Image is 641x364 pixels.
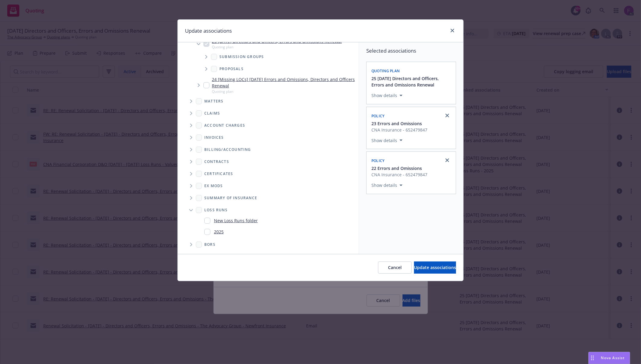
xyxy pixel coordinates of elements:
[444,157,451,164] a: close
[601,355,625,360] span: Nova Assist
[369,182,405,189] button: Show details
[204,172,233,176] span: Certificates
[212,89,356,94] span: Quoting plan
[371,165,427,171] button: 22 Errors and Omissions
[204,99,223,103] span: Matters
[371,113,385,119] span: Policy
[219,55,264,59] span: Submission groups
[366,47,456,54] span: Selected associations
[371,127,427,133] span: CNA Insurance - 652479847
[588,352,630,364] button: Nova Assist
[178,144,359,251] div: Folder Tree Example
[219,67,244,71] span: Proposals
[204,243,215,246] span: BORs
[378,262,412,274] button: Cancel
[371,120,427,127] button: 23 Errors and Omissions
[371,68,400,73] span: Quoting plan
[204,160,229,164] span: Contracts
[214,217,258,224] a: New Loss Runs folder
[369,137,405,144] button: Show details
[414,265,456,270] span: Update associations
[444,112,451,119] a: close
[204,148,251,151] span: Billing/Accounting
[589,352,596,364] div: Drag to move
[371,158,385,163] span: Policy
[204,136,224,139] span: Invoices
[369,92,405,99] button: Show details
[204,208,228,212] span: Loss Runs
[414,262,456,274] button: Update associations
[204,184,223,188] span: Ex Mods
[185,27,232,35] h1: Update associations
[212,76,356,89] a: 24 [Missing LOCs] [DATE] Errors and Omissions, Directors and Officers Renewal
[371,120,422,127] span: 23 Errors and Omissions
[214,229,224,235] a: 2025
[204,196,257,200] span: Summary of insurance
[204,124,245,127] span: Account charges
[371,75,452,88] button: 25 [DATE] Directors and Officers, Errors and Omissions Renewal
[371,171,427,178] span: CNA Insurance - 652479847
[371,165,422,171] span: 22 Errors and Omissions
[449,27,456,34] a: close
[388,265,402,270] span: Cancel
[204,112,220,115] span: Claims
